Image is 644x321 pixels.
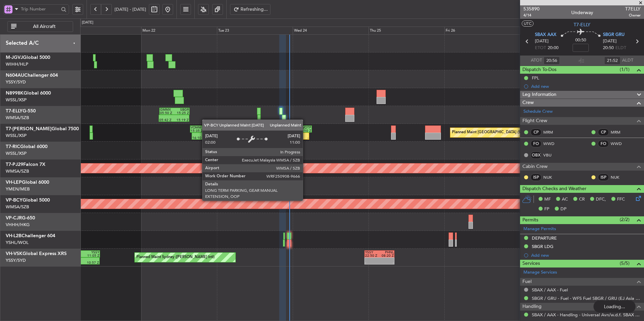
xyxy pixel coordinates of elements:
[6,109,23,113] span: T7-ELLY
[523,226,556,233] a: Manage Permits
[530,151,542,159] div: OBX
[6,91,24,96] span: N8998K
[115,6,146,12] span: [DATE] - [DATE]
[206,126,222,129] div: EGGW
[620,216,630,223] span: (2/2)
[6,234,22,238] span: VH-L2B
[283,126,297,129] div: EGGW
[615,45,626,51] span: ELDT
[603,32,624,38] span: SBGR GRU
[543,141,558,147] a: WWD
[234,128,310,138] div: AOG Maint London ([GEOGRAPHIC_DATA])
[625,5,641,12] span: T7ELLY
[6,186,30,192] a: YMEN/MEB
[6,168,29,174] a: WMSA/SZB
[562,196,568,203] span: AC
[532,235,557,241] div: DEPARTURE
[379,261,394,264] div: -
[603,38,617,45] span: [DATE]
[6,91,51,96] a: N8998KGlobal 6000
[522,216,538,224] span: Permits
[604,57,620,65] input: --:--
[544,206,549,213] span: FP
[617,196,625,203] span: FFC
[136,252,215,262] div: Planned Maint Sydney ([PERSON_NAME] Intl)
[240,7,268,12] span: Refreshing...
[6,73,24,78] span: N604AU
[174,118,189,122] div: 15:19 Z
[6,216,35,220] a: VP-CJRG-650
[379,251,394,254] div: PHNL
[531,252,641,258] div: Add new
[544,57,560,65] input: --:--
[21,4,59,14] input: Trip Number
[297,126,311,129] div: VOTP
[598,129,609,136] div: CP
[84,261,99,264] div: 10:57 Z
[598,140,609,147] div: FO
[530,174,542,181] div: ISP
[571,9,593,16] div: Underway
[141,27,217,35] div: Mon 22
[522,21,534,27] button: UTC
[208,136,224,140] div: 02:30 Z
[6,198,50,203] a: VP-BCYGlobal 5000
[18,24,71,29] span: All Aircraft
[532,75,539,81] div: FPL
[6,216,22,220] span: VP-CJR
[523,12,540,18] span: 4/14
[6,180,49,185] a: VH-LEPGlobal 6000
[596,196,606,203] span: DFC,
[6,133,27,139] a: WSSL/XSP
[6,240,29,246] a: YSHL/WOL
[444,27,520,35] div: Fri 26
[543,129,558,135] a: MRM
[625,12,641,18] span: Owner
[535,45,546,51] span: ETOT
[206,129,222,133] div: 01:55 Z
[522,163,548,171] span: Cabin Crew
[620,66,630,73] span: (1/1)
[522,99,534,107] span: Crew
[6,222,30,228] a: VHHH/HKG
[452,128,531,138] div: Planned Maint [GEOGRAPHIC_DATA] (Seletar)
[522,117,547,125] span: Flight Crew
[532,295,641,301] a: SBGR / GRU - Fuel - WFS Fuel SBGR / GRU (EJ Asia Only)
[522,91,556,99] span: Leg Information
[230,4,270,15] button: Refreshing...
[611,129,626,135] a: MRM
[6,162,23,167] span: T7-PJ29
[6,109,36,113] a: T7-ELLYG-550
[84,251,99,254] div: YSSY
[532,287,568,293] a: SBAX / AAX - Fuel
[622,57,633,64] span: ALDT
[6,150,27,156] a: WSSL/XSP
[160,108,174,111] div: GMMX
[6,127,52,131] span: T7-[PERSON_NAME]
[543,152,558,158] a: VBU
[6,127,79,131] a: T7-[PERSON_NAME]Global 7500
[191,129,206,133] div: 15:35 Z
[368,27,444,35] div: Thu 25
[522,66,556,74] span: Dispatch To-Dos
[611,174,626,180] a: NUK
[160,111,174,115] div: 05:50 Z
[192,136,208,140] div: 16:10 Z
[523,5,540,12] span: 535890
[611,141,626,147] a: WWD
[6,115,29,121] a: WMSA/SZB
[280,136,294,140] div: 19:59 Z
[522,260,540,267] span: Services
[593,300,636,313] div: Loading...
[531,57,542,64] span: ATOT
[283,129,297,133] div: 20:50 Z
[579,196,585,203] span: CR
[560,206,567,213] span: DP
[6,73,58,78] a: N604AUChallenger 604
[365,261,380,264] div: -
[6,162,45,167] a: T7-PJ29Falcon 7X
[6,204,29,210] a: WMSA/SZB
[65,27,141,35] div: Sun 21
[543,174,558,180] a: NUK
[365,254,380,257] div: 22:50 Z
